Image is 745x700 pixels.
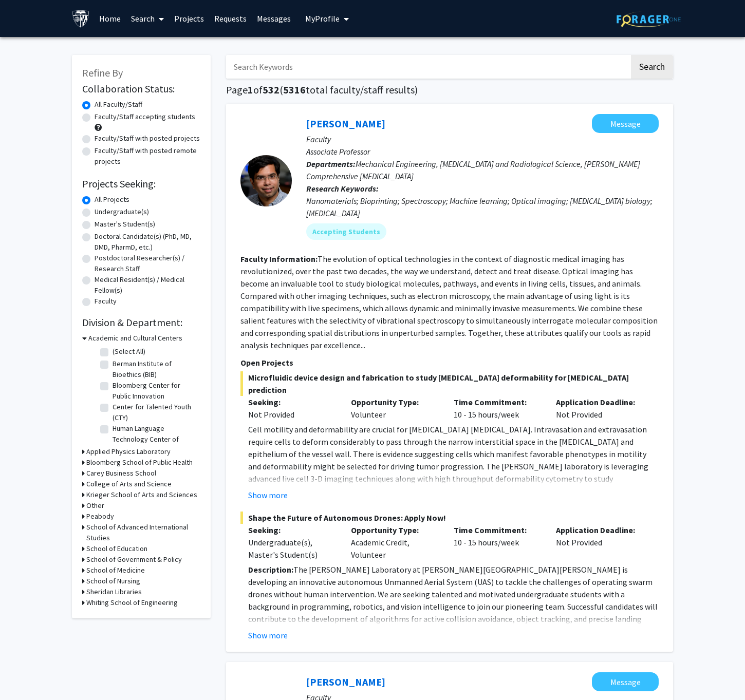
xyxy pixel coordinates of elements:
[95,111,195,122] label: Faculty/Staff accepting students
[86,554,182,565] h3: School of Government & Policy
[226,55,629,79] input: Search Keywords
[343,524,446,561] div: Academic Credit, Volunteer
[306,223,386,240] mat-chip: Accepting Students
[306,183,379,194] b: Research Keywords:
[351,396,438,408] p: Opportunity Type:
[306,159,640,181] span: Mechanical Engineering, [MEDICAL_DATA] and Radiological Science, [PERSON_NAME] Comprehensive [MED...
[86,576,140,587] h3: School of Nursing
[86,500,104,511] h3: Other
[454,524,541,536] p: Time Commitment:
[305,13,340,24] span: My Profile
[548,396,651,421] div: Not Provided
[240,254,318,264] b: Faculty Information:
[446,524,549,561] div: 10 - 15 hours/week
[86,522,200,543] h3: School of Advanced International Studies
[631,55,673,79] button: Search
[548,524,651,561] div: Not Provided
[86,587,142,597] h3: Sheridan Libraries
[113,423,198,456] label: Human Language Technology Center of Excellence (HLTCOE)
[306,117,385,130] a: [PERSON_NAME]
[86,511,114,522] h3: Peabody
[306,145,659,158] p: Associate Professor
[82,178,200,190] h2: Projects Seeking:
[248,536,336,561] div: Undergraduate(s), Master's Student(s)
[351,524,438,536] p: Opportunity Type:
[248,408,336,421] div: Not Provided
[95,194,129,205] label: All Projects
[113,402,198,423] label: Center for Talented Youth (CTY)
[113,346,145,357] label: (Select All)
[72,10,90,28] img: Johns Hopkins University Logo
[556,396,643,408] p: Application Deadline:
[592,672,659,691] button: Message John Edison
[252,1,296,36] a: Messages
[248,396,336,408] p: Seeking:
[86,457,193,468] h3: Bloomberg School of Public Health
[226,84,673,96] h1: Page of ( total faculty/staff results)
[95,296,117,307] label: Faculty
[86,479,172,489] h3: College of Arts and Science
[95,133,200,144] label: Faculty/Staff with posted projects
[209,1,252,36] a: Requests
[248,423,659,497] p: Cell motility and deformability are crucial for [MEDICAL_DATA] [MEDICAL_DATA]. Intravasation and ...
[248,83,253,96] span: 1
[8,654,44,692] iframe: Chat
[86,446,171,457] h3: Applied Physics Laboratory
[86,543,147,554] h3: School of Education
[240,356,659,369] p: Open Projects
[86,489,197,500] h3: Krieger School of Arts and Sciences
[283,83,306,96] span: 5316
[306,159,356,169] b: Departments:
[95,274,200,296] label: Medical Resident(s) / Medical Fellow(s)
[95,253,200,274] label: Postdoctoral Researcher(s) / Research Staff
[343,396,446,421] div: Volunteer
[95,219,155,230] label: Master's Student(s)
[169,1,209,36] a: Projects
[86,597,178,608] h3: Whiting School of Engineering
[592,114,659,133] button: Message Ishan Barman
[95,231,200,253] label: Doctoral Candidate(s) (PhD, MD, DMD, PharmD, etc.)
[306,675,385,688] a: [PERSON_NAME]
[248,489,288,501] button: Show more
[113,358,198,380] label: Berman Institute of Bioethics (BIB)
[86,468,156,479] h3: Carey Business School
[617,11,681,27] img: ForagerOne Logo
[126,1,169,36] a: Search
[306,133,659,145] p: Faculty
[248,563,659,637] p: The [PERSON_NAME] Laboratory at [PERSON_NAME][GEOGRAPHIC_DATA][PERSON_NAME] is developing an inno...
[82,83,200,95] h2: Collaboration Status:
[82,66,123,79] span: Refine By
[263,83,280,96] span: 532
[248,564,293,575] strong: Description:
[446,396,549,421] div: 10 - 15 hours/week
[306,195,659,219] div: Nanomaterials; Bioprinting; Spectroscopy; Machine learning; Optical imaging; [MEDICAL_DATA] biolo...
[94,1,126,36] a: Home
[86,565,145,576] h3: School of Medicine
[240,254,658,350] fg-read-more: The evolution of optical technologies in the context of diagnostic medical imaging has revolution...
[556,524,643,536] p: Application Deadline:
[95,145,200,167] label: Faculty/Staff with posted remote projects
[82,316,200,329] h2: Division & Department:
[240,371,659,396] span: Microfluidic device design and fabrication to study [MEDICAL_DATA] deformability for [MEDICAL_DAT...
[95,206,149,217] label: Undergraduate(s)
[248,524,336,536] p: Seeking:
[95,99,142,110] label: All Faculty/Staff
[88,333,182,344] h3: Academic and Cultural Centers
[113,380,198,402] label: Bloomberg Center for Public Innovation
[240,512,659,524] span: Shape the Future of Autonomous Drones: Apply Now!
[248,629,288,641] button: Show more
[454,396,541,408] p: Time Commitment:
